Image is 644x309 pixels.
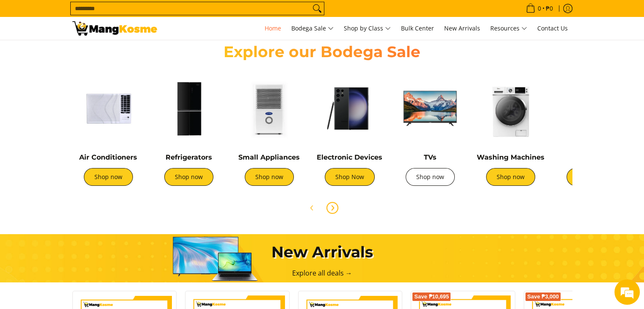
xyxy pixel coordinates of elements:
[4,213,161,243] textarea: Type your message and hit 'Enter'
[544,6,554,11] span: ₱0
[245,168,294,186] a: Shop now
[317,153,382,161] a: Electronic Devices
[153,72,225,144] img: Refrigerators
[475,72,547,144] img: Washing Machines
[325,168,375,186] a: Shop Now
[303,199,321,217] button: Previous
[310,2,324,15] button: Search
[139,4,159,25] div: Minimize live chat window
[490,23,527,34] span: Resources
[486,168,535,186] a: Shop now
[166,153,212,161] a: Refrigerators
[340,17,395,40] a: Shop by Class
[314,72,386,144] img: Electronic Devices
[344,23,391,34] span: Shop by Class
[84,168,133,186] a: Shop now
[233,72,305,144] img: Small Appliances
[199,42,445,61] h2: Explore our Bodega Sale
[292,268,352,278] a: Explore all deals →
[537,24,568,32] span: Contact Us
[536,6,542,11] span: 0
[440,17,484,40] a: New Arrivals
[44,47,142,58] div: Chat with us now
[265,24,281,32] span: Home
[567,168,616,186] a: Shop now
[164,168,213,186] a: Shop now
[287,17,338,40] a: Bodega Sale
[444,24,480,32] span: New Arrivals
[406,168,455,186] a: Shop now
[260,17,285,40] a: Home
[72,21,157,36] img: Mang Kosme: Your Home Appliances Warehouse Sale Partner!
[291,23,334,34] span: Bodega Sale
[79,153,137,161] a: Air Conditioners
[555,72,627,144] img: Cookers
[72,72,144,144] img: Air Conditioners
[527,294,559,299] span: Save ₱3,000
[533,17,572,40] a: Contact Us
[397,17,438,40] a: Bulk Center
[424,153,437,161] a: TVs
[477,153,544,161] a: Washing Machines
[238,153,300,161] a: Small Appliances
[394,72,466,144] img: TVs
[323,199,342,217] button: Next
[166,17,572,40] nav: Main Menu
[414,294,449,299] span: Save ₱10,695
[49,98,117,183] span: We're online!
[401,24,434,32] span: Bulk Center
[486,17,531,40] a: Resources
[523,4,556,13] span: •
